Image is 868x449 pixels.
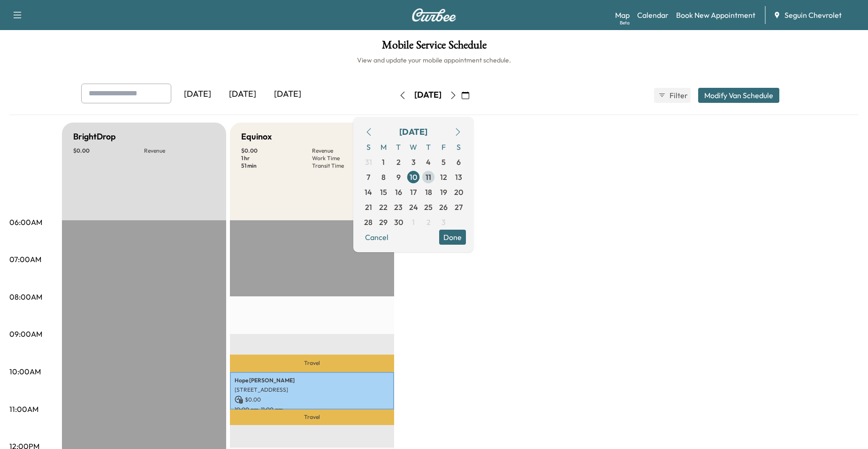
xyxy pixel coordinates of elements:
[9,254,41,265] p: 07:00AM
[265,84,310,105] div: [DATE]
[654,88,691,103] button: Filter
[230,355,394,372] p: Travel
[241,155,312,162] p: 1 hr
[439,230,466,245] button: Done
[410,171,417,183] span: 10
[615,9,630,21] a: MapBeta
[395,186,402,198] span: 16
[365,156,372,168] span: 31
[676,9,755,21] a: Book New Appointment
[9,328,42,340] p: 09:00AM
[241,147,312,155] p: $ 0.00
[425,186,432,198] span: 18
[457,156,461,168] span: 6
[451,139,466,155] span: S
[414,89,442,101] div: [DATE]
[426,171,431,183] span: 11
[381,171,386,183] span: 8
[394,217,403,228] span: 30
[9,366,41,377] p: 10:00AM
[235,395,389,404] p: $ 0.00
[411,156,416,168] span: 3
[9,39,859,55] h1: Mobile Service Schedule
[698,88,779,103] button: Modify Van Schedule
[410,186,417,198] span: 17
[241,130,272,143] h5: Equinox
[312,162,383,170] p: Transit Time
[376,139,391,155] span: M
[442,217,446,228] span: 3
[637,9,669,21] a: Calendar
[312,147,383,155] p: Revenue
[440,171,447,183] span: 12
[382,156,385,168] span: 1
[439,201,448,213] span: 26
[396,171,401,183] span: 9
[365,186,372,198] span: 14
[411,8,457,22] img: Curbee Logo
[455,201,463,213] span: 27
[364,217,373,228] span: 28
[421,139,436,155] span: T
[379,217,388,228] span: 29
[784,9,842,21] span: Seguin Chevrolet
[436,139,451,155] span: F
[380,186,387,198] span: 15
[9,291,42,302] p: 08:00AM
[144,147,215,155] p: Revenue
[620,19,630,26] div: Beta
[9,55,859,65] h6: View and update your mobile appointment schedule.
[73,130,116,143] h5: BrightDrop
[235,386,389,394] p: [STREET_ADDRESS]
[409,201,418,213] span: 24
[426,217,431,228] span: 2
[366,171,370,183] span: 7
[670,90,686,101] span: Filter
[312,155,383,162] p: Work Time
[241,162,312,170] p: 51 min
[379,201,388,213] span: 22
[235,377,389,384] p: Hope [PERSON_NAME]
[230,410,394,425] p: Travel
[396,156,401,168] span: 2
[361,139,376,155] span: S
[391,139,406,155] span: T
[412,217,415,228] span: 1
[365,201,372,213] span: 21
[394,201,403,213] span: 23
[73,147,144,155] p: $ 0.00
[9,217,42,228] p: 06:00AM
[455,171,462,183] span: 13
[424,201,433,213] span: 25
[442,156,446,168] span: 5
[220,84,265,105] div: [DATE]
[454,186,463,198] span: 20
[440,186,447,198] span: 19
[175,84,220,105] div: [DATE]
[399,125,427,139] div: [DATE]
[235,406,389,413] p: 10:00 am - 11:00 am
[9,403,38,415] p: 11:00AM
[361,230,393,245] button: Cancel
[406,139,421,155] span: W
[426,156,431,168] span: 4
